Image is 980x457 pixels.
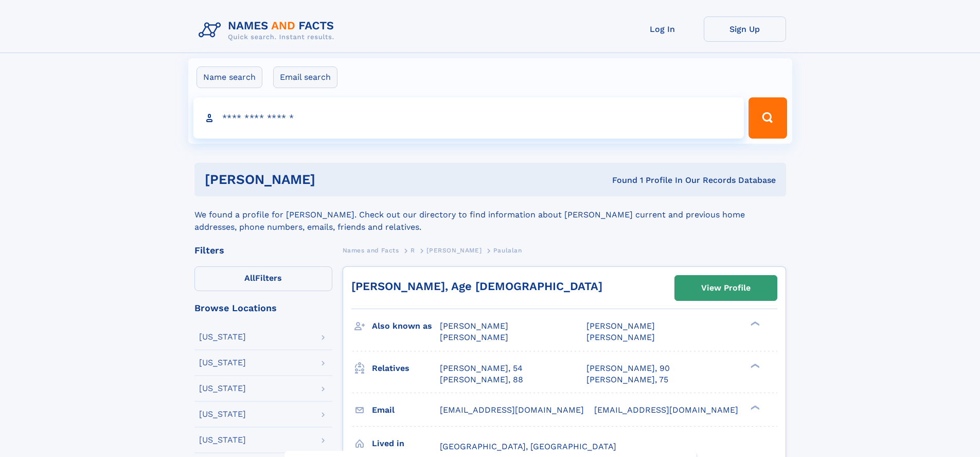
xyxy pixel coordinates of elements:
[748,404,760,411] div: ❯
[194,196,786,233] div: We found a profile for [PERSON_NAME]. Check out our directory to find information about [PERSON_N...
[440,405,584,415] span: [EMAIL_ADDRESS][DOMAIN_NAME]
[440,332,508,342] span: [PERSON_NAME]
[372,317,440,335] h3: Also known as
[493,247,522,254] span: Paulalan
[244,273,255,283] span: All
[194,266,332,291] label: Filters
[411,247,415,254] span: R
[194,16,343,44] img: Logo Names and Facts
[193,97,744,139] input: search input
[199,333,246,341] div: [US_STATE]
[440,363,523,374] a: [PERSON_NAME], 54
[372,360,440,377] h3: Relatives
[586,363,670,374] a: [PERSON_NAME], 90
[748,320,760,327] div: ❯
[586,374,668,385] a: [PERSON_NAME], 75
[273,66,337,88] label: Email search
[701,276,751,300] div: View Profile
[426,244,482,257] a: [PERSON_NAME]
[440,442,616,451] span: [GEOGRAPHIC_DATA], [GEOGRAPHIC_DATA]
[464,175,776,186] div: Found 1 Profile In Our Records Database
[586,321,655,331] span: [PERSON_NAME]
[372,435,440,452] h3: Lived in
[594,405,738,415] span: [EMAIL_ADDRESS][DOMAIN_NAME]
[411,244,415,257] a: R
[199,384,246,393] div: [US_STATE]
[197,66,262,88] label: Name search
[205,173,464,186] h1: [PERSON_NAME]
[440,374,523,385] a: [PERSON_NAME], 88
[372,401,440,419] h3: Email
[199,359,246,367] div: [US_STATE]
[199,410,246,418] div: [US_STATE]
[675,276,777,300] a: View Profile
[351,280,602,293] a: [PERSON_NAME], Age [DEMOGRAPHIC_DATA]
[426,247,482,254] span: [PERSON_NAME]
[621,16,704,42] a: Log In
[704,16,786,42] a: Sign Up
[194,246,332,255] div: Filters
[199,436,246,444] div: [US_STATE]
[586,332,655,342] span: [PERSON_NAME]
[194,303,332,313] div: Browse Locations
[748,362,760,369] div: ❯
[440,321,508,331] span: [PERSON_NAME]
[749,97,787,139] button: Search Button
[343,244,399,257] a: Names and Facts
